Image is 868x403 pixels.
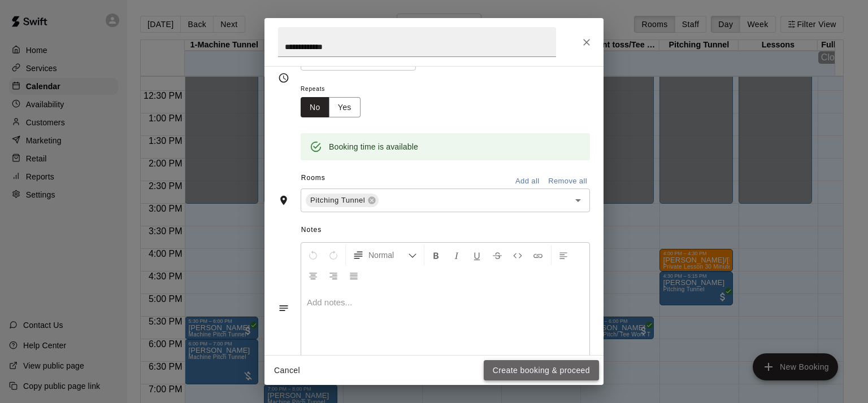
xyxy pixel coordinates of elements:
[303,245,323,265] button: Undo
[329,97,361,118] button: Yes
[306,195,370,206] span: Pitching Tunnel
[508,245,527,265] button: Insert Code
[306,194,379,207] div: Pitching Tunnel
[301,82,370,97] span: Repeats
[278,72,289,84] svg: Timing
[467,245,487,265] button: Format Underline
[447,245,466,265] button: Format Italics
[545,173,590,190] button: Remove all
[488,245,507,265] button: Format Strikethrough
[427,245,446,265] button: Format Bold
[368,249,408,261] span: Normal
[301,221,590,239] span: Notes
[324,245,343,265] button: Redo
[301,174,325,182] span: Rooms
[278,303,289,314] svg: Notes
[303,265,323,286] button: Center Align
[324,265,343,286] button: Right Align
[576,32,597,52] button: Close
[278,195,289,206] svg: Rooms
[570,192,586,208] button: Open
[528,245,548,265] button: Insert Link
[301,97,361,118] div: outlined button group
[269,360,305,381] button: Cancel
[301,97,329,118] button: No
[329,137,418,157] div: Booking time is available
[348,245,422,265] button: Formatting Options
[554,245,573,265] button: Left Align
[484,360,599,381] button: Create booking & proceed
[509,173,545,190] button: Add all
[344,265,363,286] button: Justify Align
